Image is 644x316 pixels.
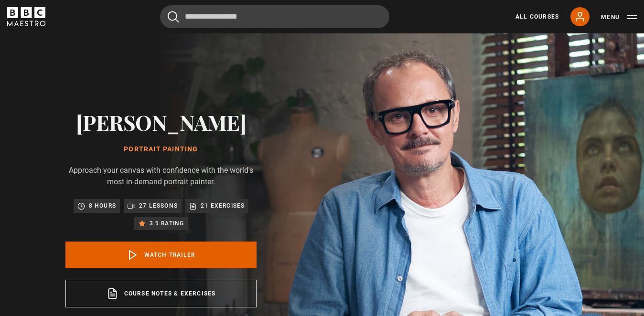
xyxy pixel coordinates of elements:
h2: [PERSON_NAME] [65,110,257,134]
a: Course notes & exercises [65,280,257,307]
button: Submit the search query [168,11,179,23]
p: 21 exercises [201,201,245,211]
a: Watch Trailer [65,242,257,268]
input: Search [160,5,389,28]
p: 3.9 rating [150,219,184,228]
a: All Courses [515,12,559,21]
h1: Portrait Painting [65,146,257,153]
p: 27 lessons [139,201,178,211]
p: Approach your canvas with confidence with the world's most in-demand portrait painter. [65,165,257,188]
button: Toggle navigation [601,12,637,22]
p: 8 hours [89,201,116,211]
svg: BBC Maestro [7,7,45,26]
